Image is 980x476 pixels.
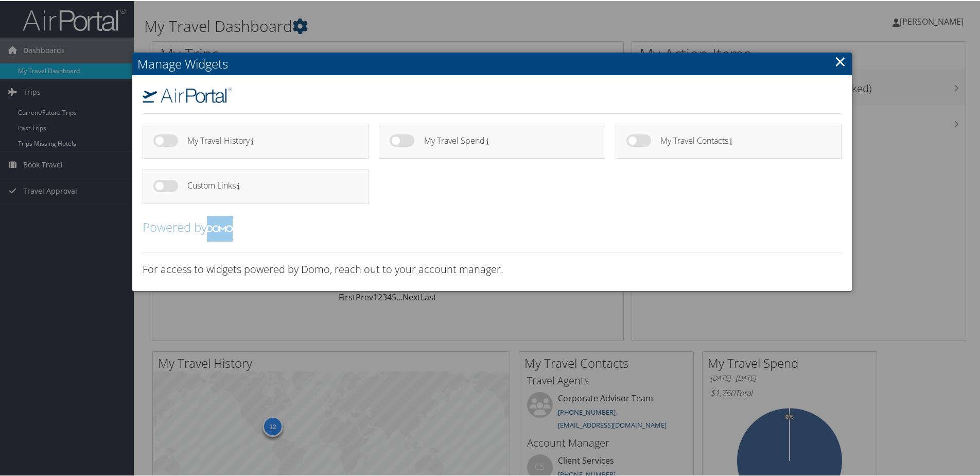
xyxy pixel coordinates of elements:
[207,215,233,241] img: domo-logo.png
[424,135,587,144] h4: My Travel Spend
[132,52,852,74] h2: Manage Widgets
[143,261,842,276] h3: For access to widgets powered by Domo, reach out to your account manager.
[660,135,823,144] h4: My Travel Contacts
[187,180,350,189] h4: Custom Links
[834,50,846,71] a: Close
[143,215,842,241] h2: Powered by
[143,87,232,102] img: airportal-logo.png
[187,135,350,144] h4: My Travel History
